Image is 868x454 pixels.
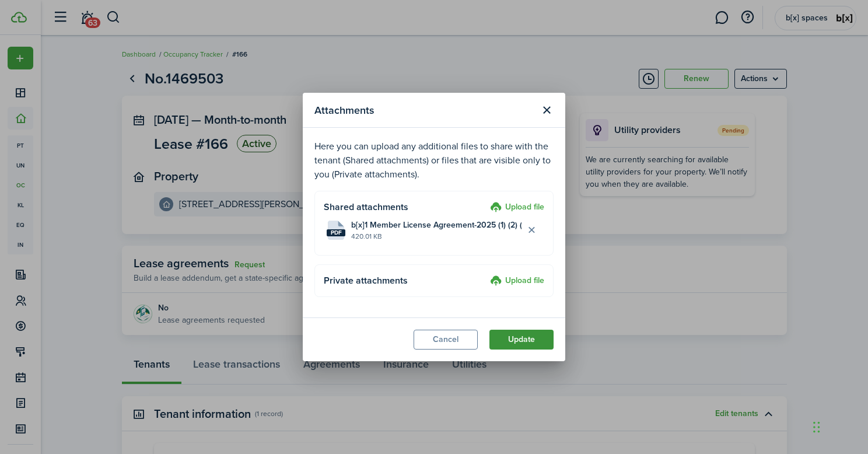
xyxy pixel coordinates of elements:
[324,200,486,214] h4: Shared attachments
[537,100,556,120] button: Close modal
[521,221,541,240] button: Delete file
[314,139,554,181] p: Here you can upload any additional files to share with the tenant (Shared attachments) or files t...
[314,99,534,121] modal-title: Attachments
[327,221,345,240] file-icon: File
[414,330,478,350] button: Cancel
[324,274,486,288] h4: Private attachments
[327,229,345,236] file-extension: pdf
[351,219,521,231] span: b[x]1 Member License Agreement-2025 (1) (2) (6).pdf
[810,398,868,454] iframe: Chat Widget
[351,231,521,242] file-size: 420.01 KB
[489,330,554,350] button: Update
[813,410,820,445] div: Drag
